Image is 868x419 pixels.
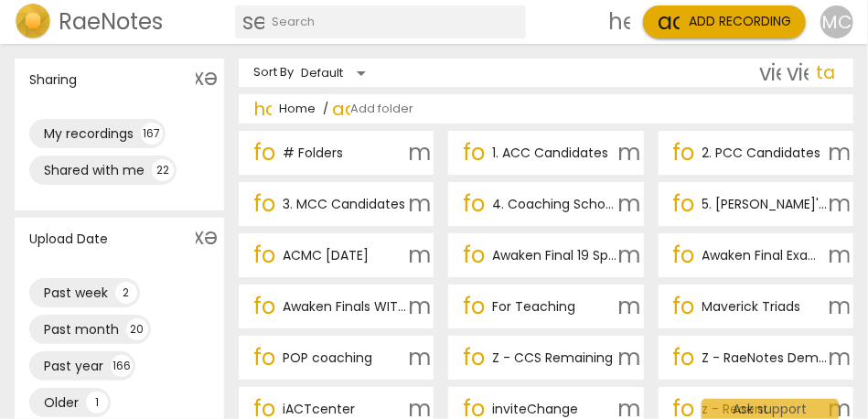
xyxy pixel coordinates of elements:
[784,59,811,87] button: List view
[111,355,133,377] div: 166
[283,144,408,163] p: # Folders
[463,295,485,317] span: folder
[702,399,839,419] div: Ask support
[618,142,640,164] span: more_vert
[618,244,640,266] span: more_vert
[283,297,408,317] p: Awaken Finals WITH NOTES
[408,244,430,266] span: more_vert
[283,195,408,214] p: 3. MCC Candidates
[126,318,148,340] div: 20
[817,64,834,81] span: table_chart
[44,124,134,143] div: My recordings
[658,11,680,33] span: add
[253,193,275,215] span: folder
[253,100,272,118] span: home
[253,66,294,80] div: Sort By
[44,284,108,302] div: Past week
[702,246,828,265] p: Awaken Final Exams #16
[828,142,850,164] span: more_vert
[44,393,79,412] div: Older
[29,70,77,90] p: Sharing
[253,100,316,118] span: Home
[463,142,485,164] span: folder
[44,357,103,375] div: Past year
[196,69,218,91] span: expand_more
[272,7,519,37] input: Search
[253,142,275,164] span: folder
[492,195,617,214] p: 4. Coaching Schools
[492,144,617,163] p: 1. ACC Candidates
[787,62,809,84] span: view_list
[301,59,372,88] div: Default
[283,246,408,265] p: ACMC June 2025
[141,123,163,145] div: 167
[115,282,137,304] div: 2
[253,244,275,266] span: folder
[59,9,163,35] h2: RaeNotes
[673,295,695,317] span: folder
[492,349,617,368] p: Z - CCS Remaining
[492,297,617,317] p: For Teaching
[15,4,51,40] img: Logo
[408,142,430,164] span: more_vert
[702,195,828,214] p: 5. Matthew's Learning
[702,297,828,317] p: Maverick Triads
[350,102,413,116] span: Add folder
[828,295,850,317] span: more_vert
[408,193,430,215] span: more_vert
[702,144,828,163] p: 2. PCC Candidates
[193,225,220,252] button: Show more
[492,246,617,265] p: Awaken Final 19 Spain
[44,320,119,338] div: Past month
[44,161,145,179] div: Shared with me
[673,142,695,164] span: folder
[828,193,850,215] span: more_vert
[618,193,640,215] span: more_vert
[618,347,640,369] span: more_vert
[463,193,485,215] span: folder
[193,66,220,93] button: Show more
[618,295,640,317] span: more_vert
[673,347,695,369] span: folder
[253,347,275,369] span: folder
[603,5,636,38] a: Help
[253,295,275,317] span: folder
[608,11,630,33] span: help
[29,230,108,249] p: Upload Date
[323,102,328,116] span: /
[811,59,839,87] button: Table view
[283,349,408,368] p: POP coaching
[820,5,853,38] button: MC
[463,244,485,266] span: folder
[463,347,485,369] span: folder
[408,295,430,317] span: more_vert
[408,347,430,369] span: more_vert
[283,400,408,419] p: iACTcenter
[332,100,350,118] span: add
[492,400,617,419] p: inviteChange
[643,5,806,38] button: Upload
[673,244,695,266] span: folder
[702,349,828,368] p: Z - RaeNotes Demos
[828,347,850,369] span: more_vert
[242,11,264,33] span: search
[86,392,108,414] div: 1
[673,193,695,215] span: folder
[196,228,218,250] span: expand_more
[15,4,220,40] a: LogoRaeNotes
[152,159,174,181] div: 22
[759,62,781,84] span: view_module
[828,244,850,266] span: more_vert
[756,59,784,87] button: Tile view
[658,11,791,33] span: Add recording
